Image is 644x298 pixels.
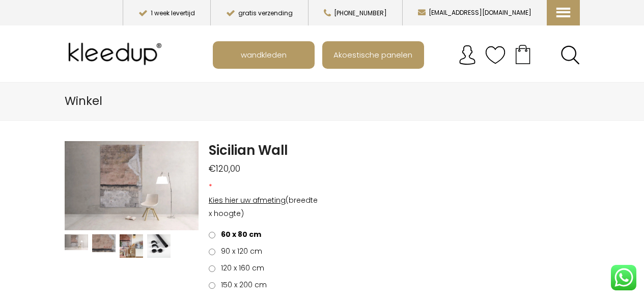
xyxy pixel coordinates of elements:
img: Wandkleed [65,234,88,250]
span: Kies hier uw afmeting [209,195,286,205]
h1: Sicilian Wall [209,141,322,159]
input: 120 x 160 cm [209,265,215,272]
span: 90 x 120 cm [217,246,262,256]
a: wandkleden [214,42,314,68]
span: Winkel [65,93,102,109]
img: Kleedup [65,34,170,74]
span: 150 x 200 cm [217,280,267,290]
span: Akoestische panelen [328,45,418,64]
input: 150 x 200 cm [209,282,215,289]
span: € [209,162,216,175]
nav: Main menu [213,41,587,69]
a: Akoestische panelen [323,42,423,68]
span: 120 x 160 cm [217,263,264,273]
a: Search [561,45,580,65]
img: verlanglijstje.svg [485,45,506,65]
input: 90 x 120 cm [209,249,215,255]
p: (breedte x hoogte) [209,194,322,220]
span: 60 x 80 cm [217,229,261,239]
span: wandkleden [235,45,292,64]
a: Your cart [506,41,540,67]
img: Sicilian Wall - Afbeelding 2 [92,234,116,252]
img: Wandkleed [65,141,199,230]
input: 60 x 80 cm [209,232,215,238]
img: account.svg [457,45,478,65]
img: Sicilian Wall - Afbeelding 2 [199,141,332,241]
img: Sicilian Wall - Afbeelding 4 [147,234,171,258]
bdi: 120,00 [209,162,240,175]
img: Sicilian Wall - Afbeelding 3 [120,234,143,258]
